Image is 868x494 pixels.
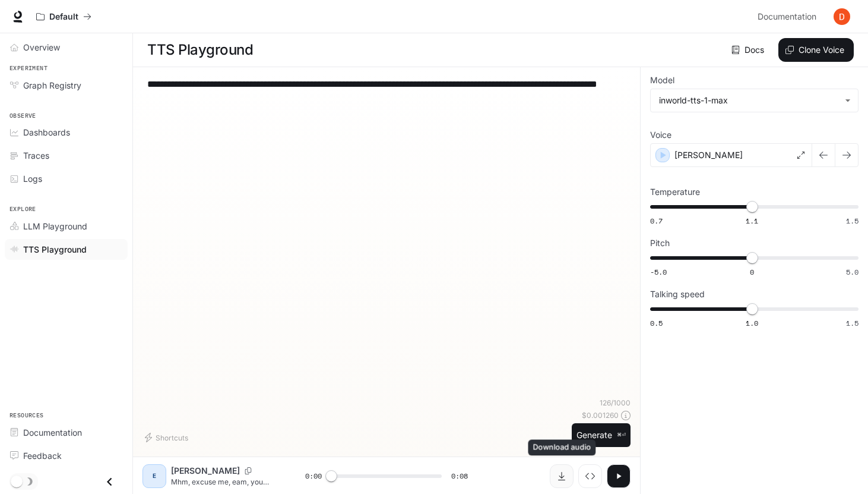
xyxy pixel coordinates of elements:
a: Logs [5,168,128,189]
span: Documentation [758,10,816,24]
span: Dashboards [23,126,70,139]
span: Feedback [23,449,62,462]
span: 5.0 [846,267,859,277]
span: Logs [23,172,42,185]
a: Traces [5,145,128,166]
p: Model [650,76,674,84]
p: Voice [650,131,671,139]
span: Overview [23,41,60,54]
button: User avatar [830,5,854,29]
p: $ 0.001260 [582,410,619,420]
a: Feedback [5,445,128,466]
p: Pitch [650,239,670,247]
p: [PERSON_NAME] [171,465,240,477]
a: Graph Registry [5,75,128,96]
a: Overview [5,37,128,58]
div: inworld-tts-1-max [651,89,858,112]
p: [PERSON_NAME] [674,149,743,161]
span: Graph Registry [23,79,81,92]
a: Dashboards [5,122,128,143]
span: TTS Playground [23,243,87,256]
button: Copy Voice ID [240,467,256,474]
button: All workspaces [31,5,97,29]
span: -5.0 [650,267,667,277]
span: 0.7 [650,216,663,226]
span: 1.1 [746,216,758,226]
div: E [145,467,164,486]
span: Dark mode toggle [11,474,23,487]
p: Mhm, excuse me, eam, you stepped on that thing, MHM, take this, hhm, i will throw this to you, mo... [171,477,277,487]
a: Documentation [5,422,128,443]
span: Traces [23,149,49,162]
p: Talking speed [650,290,705,298]
span: 0 [750,267,754,277]
h1: TTS Playground [147,38,253,62]
span: Documentation [23,426,82,439]
div: Download audio [528,440,596,456]
p: 126 / 1000 [600,398,631,408]
span: 0:00 [305,470,322,482]
button: Generate⌘⏎ [572,423,631,448]
button: Shortcuts [142,428,193,447]
a: Documentation [753,5,825,29]
a: LLM Playground [5,216,128,237]
img: User avatar [834,8,850,25]
span: 1.5 [846,216,859,226]
div: inworld-tts-1-max [659,95,839,106]
p: Temperature [650,188,700,196]
span: 0:08 [451,470,468,482]
a: Docs [729,38,769,62]
button: Inspect [578,464,602,488]
span: 1.5 [846,318,859,328]
button: Close drawer [96,470,123,494]
span: 0.5 [650,318,663,328]
span: LLM Playground [23,220,87,232]
button: Clone Voice [778,38,854,62]
button: Download audio [550,464,574,488]
p: Default [49,12,78,22]
span: 1.0 [746,318,758,328]
p: ⌘⏎ [617,432,626,439]
a: TTS Playground [5,239,128,260]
